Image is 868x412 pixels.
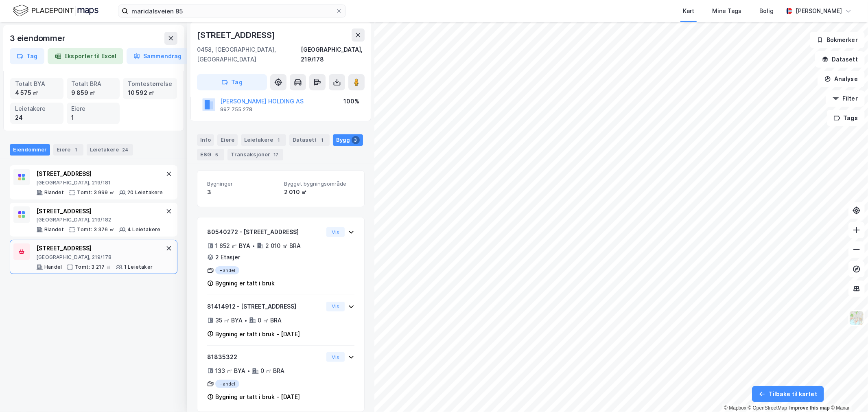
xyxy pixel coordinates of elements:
div: [GEOGRAPHIC_DATA], 219/182 [36,217,160,223]
div: Bolig [759,6,774,16]
div: [STREET_ADDRESS] [36,243,153,253]
div: [STREET_ADDRESS] [36,206,160,216]
img: logo.f888ab2527a4732fd821a326f86c7f29.svg [13,4,98,18]
div: Tomt: 3 217 ㎡ [75,264,111,270]
div: 0 ㎡ BRA [258,316,282,325]
button: Analyse [818,71,865,87]
button: Vis [326,227,345,237]
div: 24 [120,146,130,154]
button: Tags [827,110,865,126]
div: • [247,368,250,374]
div: Kart [683,6,694,16]
div: 1 [72,146,80,154]
div: Datasett [289,134,330,146]
div: 2 Etasjer [215,252,240,262]
div: Blandet [44,189,64,196]
div: Bygg [333,134,363,146]
div: 80540272 - [STREET_ADDRESS] [207,227,323,237]
button: Vis [326,352,345,362]
div: Bygning er tatt i bruk [215,278,275,288]
div: 1 652 ㎡ BYA [215,241,250,251]
div: 2 010 ㎡ [284,187,354,197]
div: Leietakere [15,104,59,113]
div: 0 ㎡ BRA [260,366,284,376]
div: [GEOGRAPHIC_DATA], 219/178 [301,45,365,64]
div: Eiere [72,104,115,113]
div: 997 755 278 [220,106,252,113]
div: 81835322 [207,352,323,362]
div: 4 575 ㎡ [15,88,59,97]
div: [PERSON_NAME] [796,6,842,16]
div: 1 Leietaker [124,264,153,270]
div: 100% [343,96,359,106]
div: Bygning er tatt i bruk - [DATE] [215,392,300,402]
button: Datasett [815,51,865,68]
div: Totalt BYA [15,79,59,88]
div: 24 [15,113,59,122]
div: Leietakere [87,144,133,156]
button: Vis [326,302,345,311]
div: Bygning er tatt i bruk - [DATE] [215,329,300,339]
div: Blandet [44,226,64,233]
button: Tilbake til kartet [752,386,824,402]
iframe: Chat Widget [827,373,868,412]
div: 3 [352,136,360,144]
div: [STREET_ADDRESS] [36,169,163,179]
div: 17 [272,151,280,159]
div: 35 ㎡ BYA [215,316,243,325]
a: Improve this map [789,405,830,411]
div: 81414912 - [STREET_ADDRESS] [207,302,323,311]
div: Kontrollprogram for chat [827,373,868,412]
div: 5 [213,151,221,159]
button: Tag [10,48,44,64]
div: 2 010 ㎡ BRA [265,241,301,251]
div: Eiere [217,134,238,146]
div: 1 [275,136,283,144]
a: OpenStreetMap [748,405,787,411]
div: 133 ㎡ BYA [215,366,245,376]
span: Bygninger [207,180,278,187]
button: Bokmerker [810,32,865,48]
div: 1 [72,113,115,122]
div: Handel [44,264,62,270]
a: Mapbox [724,405,746,411]
div: Leietakere [241,134,286,146]
div: 0458, [GEOGRAPHIC_DATA], [GEOGRAPHIC_DATA] [197,45,301,64]
div: 3 [207,187,278,197]
button: Sammendrag [127,48,188,64]
div: Transaksjoner [227,149,283,160]
div: Eiere [53,144,83,156]
div: Mine Tags [712,6,741,16]
input: Søk på adresse, matrikkel, gårdeiere, leietakere eller personer [128,5,336,17]
div: 10 592 ㎡ [128,88,172,97]
div: Tomtestørrelse [128,79,172,88]
button: Tag [197,74,267,90]
div: 1 [318,136,326,144]
div: Eiendommer [10,144,50,156]
div: 3 eiendommer [10,32,67,45]
button: Filter [826,90,865,107]
div: [STREET_ADDRESS] [197,28,277,42]
div: • [252,243,255,249]
div: ESG [197,149,224,160]
div: [GEOGRAPHIC_DATA], 219/181 [36,180,163,186]
button: Eksporter til Excel [48,48,123,64]
span: Bygget bygningsområde [284,180,354,187]
div: 9 859 ㎡ [72,88,115,97]
div: Tomt: 3 999 ㎡ [77,189,114,196]
div: Tomt: 3 376 ㎡ [77,226,114,233]
div: • [244,317,247,324]
div: 4 Leietakere [127,226,160,233]
div: Info [197,134,214,146]
div: Totalt BRA [72,79,115,88]
img: Z [849,310,864,326]
div: 20 Leietakere [127,189,163,196]
div: [GEOGRAPHIC_DATA], 219/178 [36,254,153,261]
